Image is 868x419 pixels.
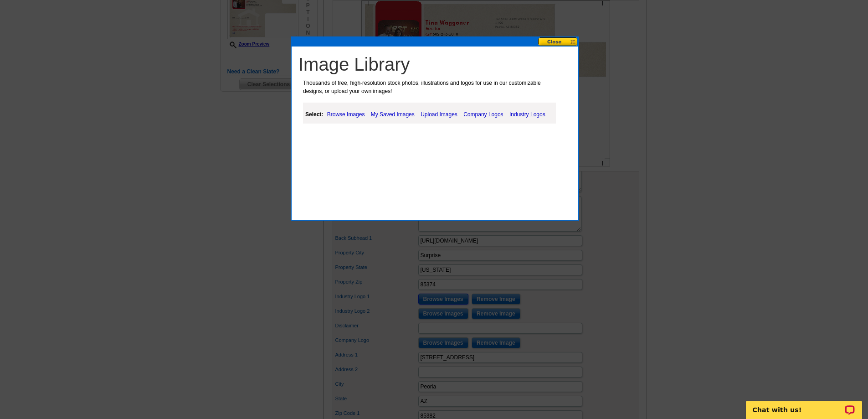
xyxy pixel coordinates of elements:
a: Industry Logos [507,109,548,120]
p: Thousands of free, high-resolution stock photos, illustrations and logos for use in our customiza... [298,79,559,95]
a: Browse Images [325,109,367,120]
iframe: LiveChat chat widget [740,390,868,419]
a: My Saved Images [369,109,417,120]
a: Company Logos [461,109,505,120]
h1: Image Library [298,53,576,75]
strong: Select: [305,111,323,118]
a: Upload Images [418,109,460,120]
